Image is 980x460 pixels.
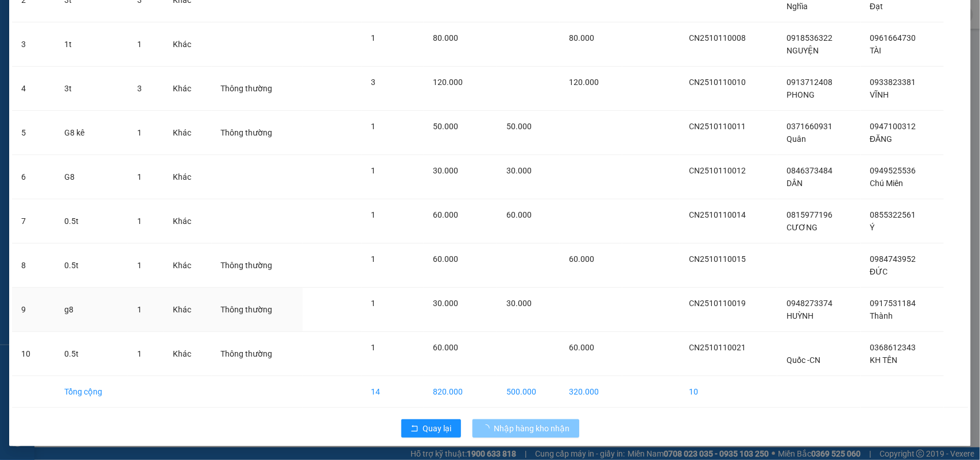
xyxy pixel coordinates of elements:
[371,210,375,219] span: 1
[787,223,818,232] span: CƯƠNG
[12,243,55,288] td: 8
[137,172,142,181] span: 1
[506,166,532,175] span: 30.000
[870,33,916,42] span: 0961664730
[433,210,458,219] span: 60.000
[137,305,142,314] span: 1
[137,40,142,49] span: 1
[212,243,303,288] td: Thông thường
[787,311,814,320] span: HUỲNH
[787,122,832,131] span: 0371660931
[433,166,458,175] span: 30.000
[787,33,832,42] span: 0918536322
[12,111,55,155] td: 5
[870,355,897,365] span: KH TÊN
[870,223,874,232] span: Ý
[164,67,212,111] td: Khác
[870,90,889,99] span: VĨNH
[137,128,142,137] span: 1
[164,199,212,243] td: Khác
[410,424,419,434] span: rollback
[212,288,303,332] td: Thông thường
[433,254,458,264] span: 60.000
[689,122,746,131] span: CN2510110011
[689,254,746,264] span: CN2510110015
[12,332,55,376] td: 10
[787,179,803,188] span: DÂN
[870,2,883,11] span: Đạt
[371,166,375,175] span: 1
[371,299,375,308] span: 1
[787,78,832,87] span: 0913712408
[137,261,142,270] span: 1
[506,122,532,131] span: 50.000
[362,376,424,408] td: 14
[689,33,746,42] span: CN2510110008
[680,376,777,408] td: 10
[870,267,888,276] span: ĐỨC
[689,166,746,175] span: CN2510110012
[12,67,55,111] td: 4
[212,332,303,376] td: Thông thường
[494,422,570,435] span: Nhập hàng kho nhận
[569,343,594,352] span: 60.000
[137,349,142,358] span: 1
[689,78,746,87] span: CN2510110010
[423,422,452,435] span: Quay lại
[787,210,832,219] span: 0815977196
[424,376,497,408] td: 820.000
[870,122,916,131] span: 0947100312
[433,33,458,42] span: 80.000
[12,155,55,199] td: 6
[433,343,458,352] span: 60.000
[371,78,375,87] span: 3
[55,243,128,288] td: 0.5t
[164,332,212,376] td: Khác
[569,33,594,42] span: 80.000
[497,376,560,408] td: 500.000
[433,78,463,87] span: 120.000
[55,288,128,332] td: g8
[870,343,916,352] span: 0368612343
[569,254,594,264] span: 60.000
[870,210,916,219] span: 0855322561
[401,419,461,438] button: rollbackQuay lại
[870,134,892,144] span: ĐĂNG
[433,299,458,308] span: 30.000
[689,210,746,219] span: CN2510110014
[870,46,881,55] span: TÀI
[870,299,916,308] span: 0917531184
[164,111,212,155] td: Khác
[212,67,303,111] td: Thông thường
[371,33,375,42] span: 1
[506,210,532,219] span: 60.000
[482,424,494,432] span: loading
[371,343,375,352] span: 1
[12,199,55,243] td: 7
[212,111,303,155] td: Thông thường
[164,288,212,332] td: Khác
[787,166,832,175] span: 0846373484
[55,67,128,111] td: 3t
[870,254,916,264] span: 0984743952
[371,254,375,264] span: 1
[870,311,893,320] span: Thành
[55,332,128,376] td: 0.5t
[137,217,142,226] span: 1
[164,155,212,199] td: Khác
[787,90,815,99] span: PHONG
[55,111,128,155] td: G8 kê
[569,78,599,87] span: 120.000
[787,2,808,11] span: Nghĩa
[506,299,532,308] span: 30.000
[55,376,128,408] td: Tổng cộng
[164,243,212,288] td: Khác
[689,299,746,308] span: CN2510110019
[371,122,375,131] span: 1
[55,199,128,243] td: 0.5t
[560,376,622,408] td: 320.000
[164,22,212,67] td: Khác
[787,299,832,308] span: 0948273374
[472,419,579,438] button: Nhập hàng kho nhận
[870,179,903,188] span: Chú Miên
